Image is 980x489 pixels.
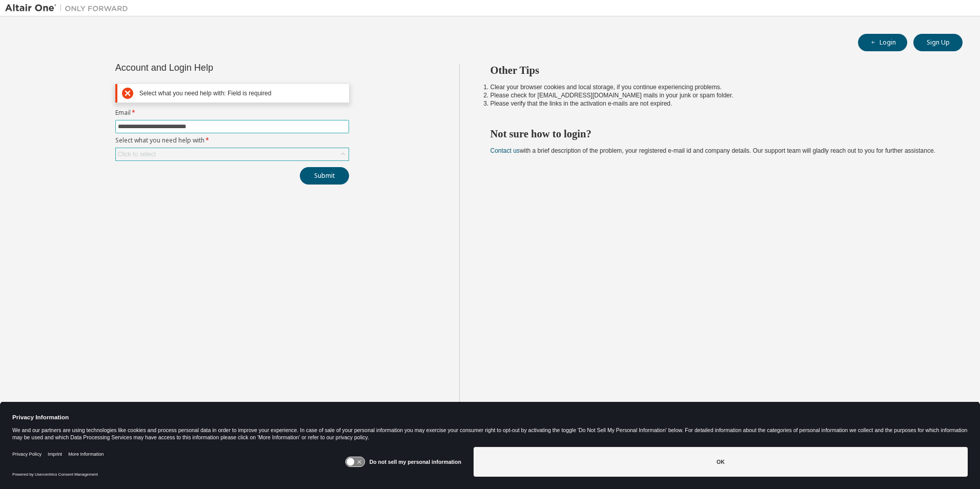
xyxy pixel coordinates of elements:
[139,90,344,97] div: Select what you need help with: Field is required
[491,83,945,91] li: Clear your browser cookies and local storage, if you continue experiencing problems.
[491,127,945,140] h2: Not sure how to login?
[491,99,945,108] li: Please verify that the links in the activation e-mails are not expired.
[118,150,156,158] div: Click to select
[858,34,907,51] button: Login
[116,148,349,160] div: Click to select
[115,64,302,72] div: Account and Login Help
[913,34,963,51] button: Sign Up
[491,91,945,99] li: Please check for [EMAIL_ADDRESS][DOMAIN_NAME] mails in your junk or spam folder.
[115,136,349,145] label: Select what you need help with
[115,109,349,117] label: Email
[491,64,945,77] h2: Other Tips
[491,147,520,154] a: Contact us
[491,147,935,154] span: with a brief description of the problem, your registered e-mail id and company details. Our suppo...
[300,167,349,185] button: Submit
[5,3,133,13] img: Altair One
